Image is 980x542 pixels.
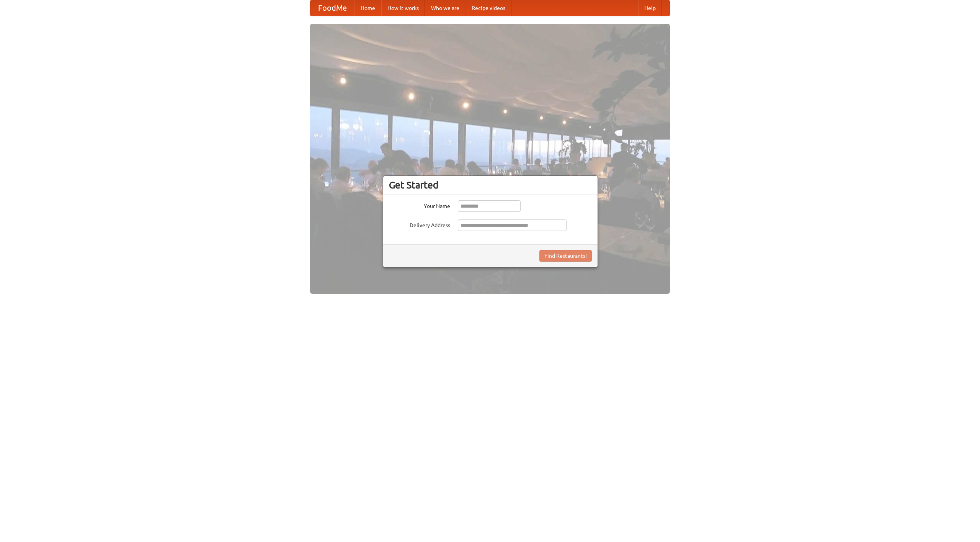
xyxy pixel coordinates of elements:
a: FoodMe [310,0,354,16]
a: How it works [381,0,425,16]
button: Find Restaurants! [539,250,592,262]
label: Delivery Address [389,219,450,229]
a: Who we are [425,0,465,16]
h3: Get Started [389,179,592,191]
a: Help [638,0,662,16]
a: Home [354,0,381,16]
a: Recipe videos [465,0,511,16]
label: Your Name [389,200,450,210]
